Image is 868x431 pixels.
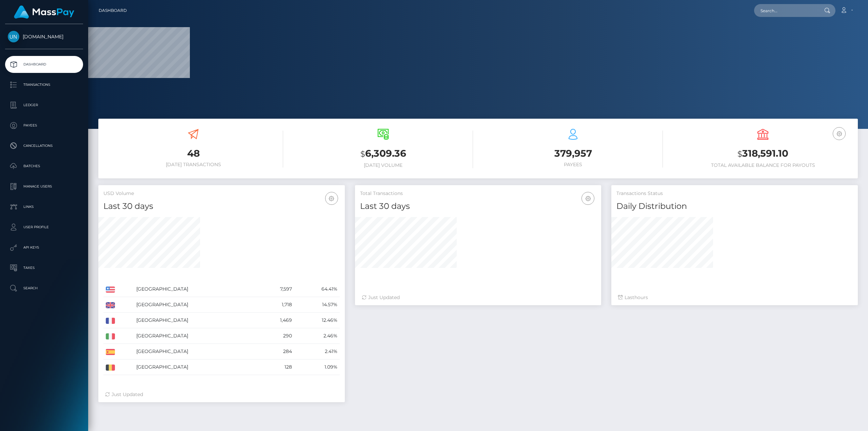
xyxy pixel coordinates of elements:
[8,181,80,192] p: Manage Users
[5,97,83,114] a: Ledger
[360,200,596,212] h4: Last 30 days
[258,281,294,297] td: 7,597
[294,359,340,375] td: 1.09%
[618,294,851,301] div: Last hours
[8,222,80,232] p: User Profile
[134,281,258,297] td: [GEOGRAPHIC_DATA]
[8,100,80,110] p: Ledger
[134,328,258,344] td: [GEOGRAPHIC_DATA]
[673,162,853,168] h6: Total Available Balance for Payouts
[360,149,365,159] small: $
[8,141,80,151] p: Cancellations
[106,333,115,339] img: IT.png
[483,162,663,168] h6: Payees
[8,120,80,131] p: Payees
[5,259,83,276] a: Taxes
[673,147,853,161] h3: 318,591.10
[103,200,340,212] h4: Last 30 days
[8,80,80,90] p: Transactions
[258,297,294,313] td: 1,718
[99,3,127,18] a: Dashboard
[483,147,663,160] h3: 379,957
[5,56,83,73] a: Dashboard
[616,200,853,212] h4: Daily Distribution
[134,344,258,359] td: [GEOGRAPHIC_DATA]
[8,263,80,273] p: Taxes
[5,198,83,215] a: Links
[258,344,294,359] td: 284
[105,391,338,398] div: Just Updated
[5,137,83,154] a: Cancellations
[8,242,80,253] p: API Keys
[737,149,742,159] small: $
[294,344,340,359] td: 2.41%
[14,5,74,19] img: MassPay Logo
[134,313,258,328] td: [GEOGRAPHIC_DATA]
[5,158,83,175] a: Batches
[5,76,83,93] a: Transactions
[106,365,115,371] img: BE.png
[294,328,340,344] td: 2.46%
[293,147,473,161] h3: 6,309.36
[5,34,83,40] span: [DOMAIN_NAME]
[294,297,340,313] td: 14.57%
[103,147,283,160] h3: 48
[134,359,258,375] td: [GEOGRAPHIC_DATA]
[5,280,83,297] a: Search
[103,162,283,168] h6: [DATE] Transactions
[8,31,19,42] img: Unlockt.me
[5,117,83,134] a: Payees
[106,318,115,324] img: FR.png
[8,283,80,293] p: Search
[616,190,853,197] h5: Transactions Status
[8,59,80,70] p: Dashboard
[103,190,340,197] h5: USD Volume
[258,328,294,344] td: 290
[106,302,115,308] img: GB.png
[293,162,473,168] h6: [DATE] Volume
[294,313,340,328] td: 12.46%
[5,178,83,195] a: Manage Users
[8,202,80,212] p: Links
[360,190,596,197] h5: Total Transactions
[5,239,83,256] a: API Keys
[106,287,115,293] img: US.png
[8,161,80,171] p: Batches
[258,313,294,328] td: 1,469
[5,219,83,236] a: User Profile
[754,4,818,17] input: Search...
[294,281,340,297] td: 64.41%
[362,294,595,301] div: Just Updated
[134,297,258,313] td: [GEOGRAPHIC_DATA]
[106,349,115,355] img: ES.png
[258,359,294,375] td: 128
